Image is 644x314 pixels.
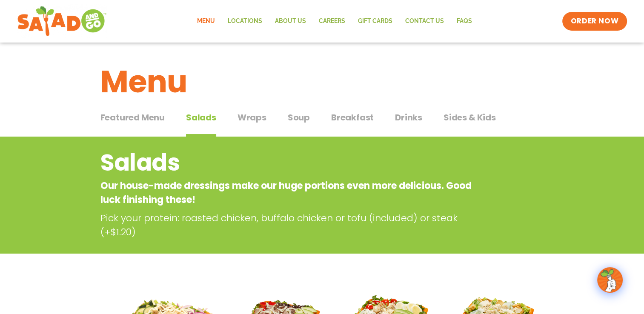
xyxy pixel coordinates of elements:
span: Soup [288,111,310,124]
a: Locations [221,11,269,31]
p: Pick your protein: roasted chicken, buffalo chicken or tofu (included) or steak (+$1.20) [100,211,479,239]
span: Drinks [395,111,422,124]
a: Menu [191,11,221,31]
a: FAQs [450,11,478,31]
span: ORDER NOW [571,16,618,26]
a: Careers [312,11,352,31]
h1: Menu [100,59,544,105]
a: GIFT CARDS [352,11,399,31]
a: About Us [269,11,312,31]
img: wpChatIcon [598,268,622,292]
span: Featured Menu [100,111,165,124]
span: Salads [186,111,216,124]
p: Our house-made dressings make our huge portions even more delicious. Good luck finishing these! [100,179,475,207]
span: Wraps [238,111,266,124]
h2: Salads [100,146,475,180]
img: new-SAG-logo-768×292 [17,4,107,38]
a: Contact Us [399,11,450,31]
span: Breakfast [331,111,374,124]
div: Tabbed content [100,108,544,137]
a: ORDER NOW [562,12,627,31]
nav: Menu [191,11,478,31]
span: Sides & Kids [444,111,496,124]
